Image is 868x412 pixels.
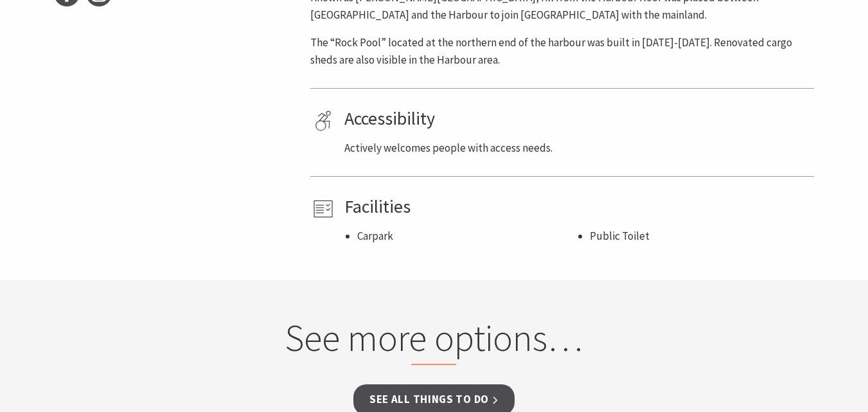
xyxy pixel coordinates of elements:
[344,196,810,218] h4: Facilities
[590,228,810,245] li: Public Toilet
[310,34,814,69] p: The “Rock Pool” located at the northern end of the harbour was built in [DATE]-[DATE]. Renovated ...
[189,316,679,366] h2: See more options…
[344,108,810,130] h4: Accessibility
[357,228,577,245] li: Carpark
[344,139,810,157] p: Actively welcomes people with access needs.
